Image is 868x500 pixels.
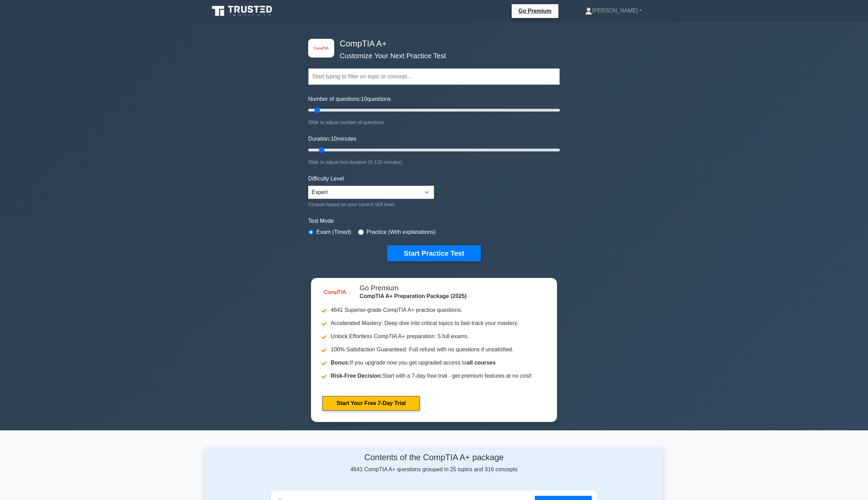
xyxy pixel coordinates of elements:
div: Choose based on your current skill level [308,200,434,209]
div: Slide to adjust number of questions [308,118,560,126]
div: 4641 CompTIA A+ questions grouped in 25 topics and 316 concepts [271,453,597,474]
label: Test Mode [308,217,560,225]
a: Go Premium [514,7,556,15]
label: Difficulty Level [308,175,344,183]
label: Duration: minutes [308,135,356,143]
label: Number of questions: questions [308,95,391,103]
h4: Contents of the CompTIA A+ package [271,453,597,463]
label: Practice (With explanations) [366,228,435,236]
h4: CompTIA A+ [337,39,526,49]
a: Start Your Free 7-Day Trial [322,396,420,411]
button: Start Practice Test [387,245,481,261]
a: [PERSON_NAME] [568,4,659,18]
label: Exam (Timed) [316,228,351,236]
div: Slide to adjust test duration (5-120 minutes) [308,158,560,166]
span: 10 [361,96,367,102]
input: Start typing to filter on topic or concept... [308,68,560,85]
span: 10 [331,136,337,142]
